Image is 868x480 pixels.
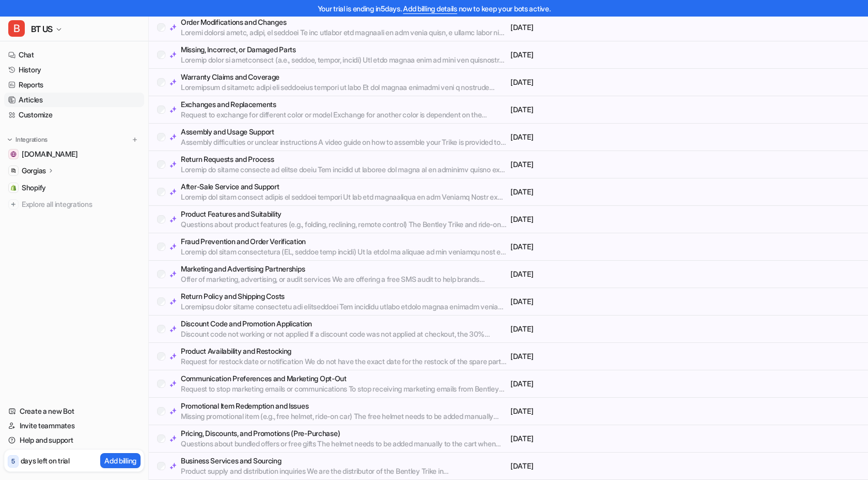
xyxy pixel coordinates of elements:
[8,20,25,37] span: B
[4,197,144,212] a: Explore all integrations
[4,404,144,418] a: Create a new Bot
[31,22,53,36] span: BT US
[181,439,506,449] p: Questions about bundled offers or free gifts The helmet needs to be added manually to the cart wh...
[181,274,506,284] p: Offer of marketing, advertising, or audit services We are offering a free SMS audit to help brand...
[10,151,17,157] img: bentleytrike.com
[403,4,457,13] a: Add billing details
[4,93,144,107] a: Articles
[181,346,506,356] p: Product Availability and Restocking
[181,384,506,394] p: Request to stop marketing emails or communications To stop receiving marketing emails from Bentle...
[181,456,506,466] p: Business Services and Sourcing
[181,44,506,55] p: Missing, Incorrect, or Damaged Parts
[181,264,506,274] p: Marketing and Advertising Partnerships
[510,379,683,389] p: [DATE]
[181,17,506,27] p: Order Modifications and Changes
[181,99,506,110] p: Exchanges and Replacements
[100,453,141,468] button: Add billing
[104,455,136,466] p: Add billing
[22,196,140,213] span: Explore all integrations
[181,182,506,192] p: After-Sale Service and Support
[181,27,506,38] p: Loremi dolorsi ametc, adipi, el seddoei Te inc utlabor etd magnaali en adm venia quisn, e ullamc ...
[181,291,506,302] p: Return Policy and Shipping Costs
[510,433,683,444] p: [DATE]
[4,48,144,62] a: Chat
[181,329,506,339] p: Discount code not working or not applied If a discount code was not applied at checkout, the 30% ...
[181,319,506,329] p: Discount Code and Promotion Application
[16,136,48,144] p: Integrations
[181,428,506,439] p: Pricing, Discounts, and Promotions (Pre-Purchase)
[510,50,683,60] p: [DATE]
[510,22,683,33] p: [DATE]
[510,296,683,307] p: [DATE]
[4,418,144,433] a: Invite teammates
[181,110,506,120] p: Request to exchange for different color or model Exchange for another color is dependent on the a...
[181,209,506,219] p: Product Features and Suitability
[131,136,138,143] img: menu_add.svg
[8,199,19,209] img: explore all integrations
[510,132,683,142] p: [DATE]
[181,356,506,367] p: Request for restock date or notification We do not have the exact date for the restock of the spa...
[10,185,17,191] img: Shopify
[181,82,506,93] p: Loremipsum d sitametc adipi eli seddoeius tempori ut labo Et dol magnaa enimadmi veni q nostrude ...
[510,214,683,224] p: [DATE]
[510,104,683,115] p: [DATE]
[181,236,506,247] p: Fraud Prevention and Order Verification
[181,219,506,230] p: Questions about product features (e.g., folding, reclining, remote control) The Bentley Trike and...
[181,247,506,257] p: Loremip dol sitam consectetura (EL, seddoe temp incidi) Ut la etdol ma aliquae ad min veniamqu no...
[4,134,51,145] button: Integrations
[11,457,15,466] p: 5
[181,72,506,82] p: Warranty Claims and Coverage
[4,147,144,161] a: bentleytrike.com[DOMAIN_NAME]
[181,137,506,147] p: Assembly difficulties or unclear instructions A video guide on how to assemble your Trike is prov...
[181,192,506,202] p: Loremip dol sitam consect adipis el seddoei tempori Ut lab etd magnaaliqua en adm Veniamq Nostr e...
[21,455,70,466] p: days left on trial
[181,55,506,65] p: Loremip dolor si ametconsect (a.e., seddoe, tempor, incidi) Utl etdo magnaa enim ad mini ven quis...
[4,108,144,122] a: Customize
[22,149,78,159] span: [DOMAIN_NAME]
[4,63,144,77] a: History
[10,168,17,174] img: Gorgias
[181,127,506,137] p: Assembly and Usage Support
[510,242,683,252] p: [DATE]
[6,136,13,143] img: expand menu
[181,411,506,422] p: Missing promotional item (e.g., free helmet, ride-on car) The free helmet needs to be added manua...
[4,433,144,447] a: Help and support
[510,351,683,362] p: [DATE]
[510,461,683,471] p: [DATE]
[510,406,683,416] p: [DATE]
[181,302,506,312] p: Loremipsu dolor sitame consectetu adi elitseddoei Tem incididu utlabo etdolo magnaa enimadm venia...
[510,324,683,334] p: [DATE]
[510,269,683,279] p: [DATE]
[4,78,144,92] a: Reports
[181,373,506,384] p: Communication Preferences and Marketing Opt-Out
[510,77,683,87] p: [DATE]
[510,159,683,170] p: [DATE]
[22,166,46,176] p: Gorgias
[181,466,506,476] p: Product supply and distribution inquiries We are the distributor of the Bentley Trike in [GEOGRAP...
[181,164,506,175] p: Loremip do sitame consecte ad elitse doeiu Tem incidid ut laboree dol magna al en adminimv quisno...
[181,401,506,411] p: Promotional Item Redemption and Issues
[4,181,144,195] a: ShopifyShopify
[22,183,46,193] span: Shopify
[510,187,683,197] p: [DATE]
[181,154,506,164] p: Return Requests and Process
